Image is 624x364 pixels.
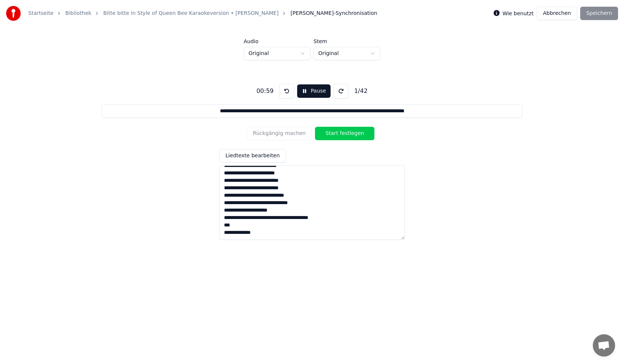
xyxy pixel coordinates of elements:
div: Chat öffnen [593,334,615,357]
a: Startseite [28,10,53,17]
span: [PERSON_NAME]-Synchronisation [290,10,377,17]
button: Liedtexte bearbeiten [219,149,286,162]
label: Wie benutzt [503,11,534,16]
a: Bitte bitte in Style of Queen Bee Karaokeversion • [PERSON_NAME] [103,10,279,17]
button: Abbrechen [537,7,577,20]
a: Bibliothek [65,10,91,17]
img: youka [6,6,21,21]
div: 00:59 [253,87,276,96]
button: Pause [297,84,330,98]
label: Audio [244,39,311,44]
div: 1 / 42 [351,87,371,96]
label: Stem [313,39,380,44]
button: Start festlegen [315,127,374,140]
nav: breadcrumb [28,10,377,17]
